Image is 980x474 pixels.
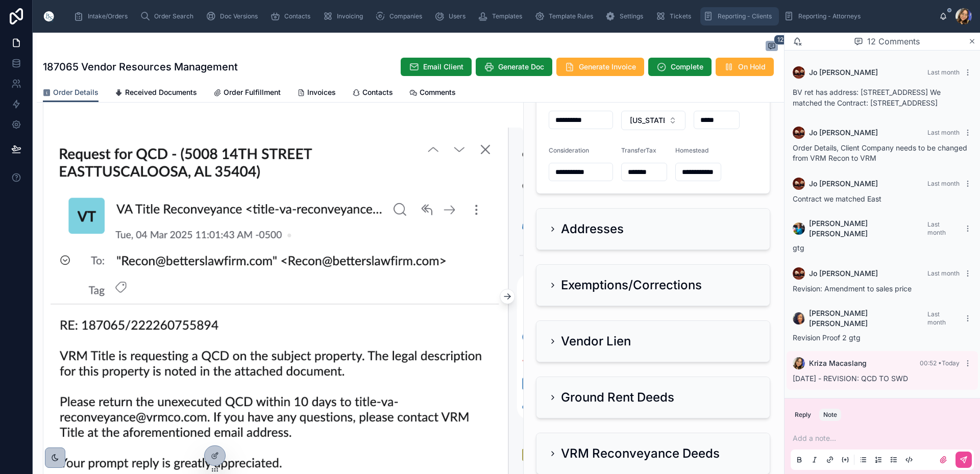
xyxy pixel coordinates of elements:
[43,83,99,103] a: Order Details
[531,7,600,26] a: Template Rules
[716,58,774,76] button: On Hold
[70,7,135,26] a: Intake/Orders
[819,409,841,421] button: Note
[137,7,201,26] a: Order Search
[793,333,861,342] span: Revision Proof 2 gtg
[621,146,656,154] span: TransferTax
[652,7,698,26] a: Tickets
[372,7,429,26] a: Companies
[630,115,665,126] span: [US_STATE]
[549,146,589,154] span: Consideration
[738,62,766,72] span: On Hold
[43,60,238,74] h1: 187065 Vendor Resources Management
[927,180,960,187] span: Last month
[809,67,878,78] span: Jo [PERSON_NAME]
[793,284,912,293] span: Revision: Amendment to sales price
[793,374,908,383] span: [DATE] - REVISION: QCD TO SWD
[267,7,317,26] a: Contacts
[809,308,927,329] span: [PERSON_NAME] [PERSON_NAME]
[700,7,779,26] a: Reporting - Clients
[927,310,946,326] span: Last month
[561,445,720,462] h2: VRM Reconveyance Deeds
[53,87,99,97] span: Order Details
[809,128,878,138] span: Jo [PERSON_NAME]
[115,83,197,104] a: Received Documents
[154,12,193,20] span: Order Search
[297,83,336,104] a: Invoices
[203,7,265,26] a: Doc Versions
[648,58,712,76] button: Complete
[409,83,456,104] a: Comments
[809,268,878,279] span: Jo [PERSON_NAME]
[809,218,927,239] span: [PERSON_NAME] [PERSON_NAME]
[125,87,197,97] span: Received Documents
[602,7,650,26] a: Settings
[793,243,804,252] span: gtg
[449,12,465,20] span: Users
[307,87,336,97] span: Invoices
[718,12,772,20] span: Reporting - Clients
[423,62,463,72] span: Email Client
[823,411,837,419] div: Note
[927,220,946,236] span: Last month
[337,12,363,20] span: Invoicing
[284,12,310,20] span: Contacts
[798,12,861,20] span: Reporting - Attorneys
[65,5,939,28] div: scrollable content
[793,194,881,203] span: Contract we matched East
[41,8,57,24] img: App logo
[927,68,960,76] span: Last month
[556,58,644,76] button: Generate Invoice
[475,7,529,26] a: Templates
[927,129,960,136] span: Last month
[809,358,867,368] span: Kriza Macaslang
[793,87,972,108] p: BV ret has address: [STREET_ADDRESS] We matched the Contract: [STREET_ADDRESS]
[420,87,456,97] span: Comments
[579,62,636,72] span: Generate Invoice
[675,146,708,154] span: Homestead
[549,12,593,20] span: Template Rules
[224,87,281,97] span: Order Fulfillment
[213,83,281,104] a: Order Fulfillment
[793,143,967,162] span: Order Details, Client Company needs to be changed from VRM Recon to VRM
[561,333,631,350] h2: Vendor Lien
[927,269,960,277] span: Last month
[220,12,258,20] span: Doc Versions
[320,7,370,26] a: Invoicing
[671,62,703,72] span: Complete
[920,359,960,367] span: 00:52 • Today
[362,87,393,97] span: Contacts
[476,58,552,76] button: Generate Doc
[670,12,691,20] span: Tickets
[774,35,787,45] span: 12
[867,35,920,47] span: 12 Comments
[389,12,422,20] span: Companies
[88,12,128,20] span: Intake/Orders
[561,277,702,293] h2: Exemptions/Corrections
[620,12,643,20] span: Settings
[621,111,685,130] button: Select Button
[498,62,544,72] span: Generate Doc
[809,179,878,189] span: Jo [PERSON_NAME]
[352,83,393,104] a: Contacts
[561,389,674,406] h2: Ground Rent Deeds
[431,7,473,26] a: Users
[401,58,472,76] button: Email Client
[781,7,868,26] a: Reporting - Attorneys
[492,12,522,20] span: Templates
[791,409,815,421] button: Reply
[561,221,624,237] h2: Addresses
[766,41,778,53] button: 12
